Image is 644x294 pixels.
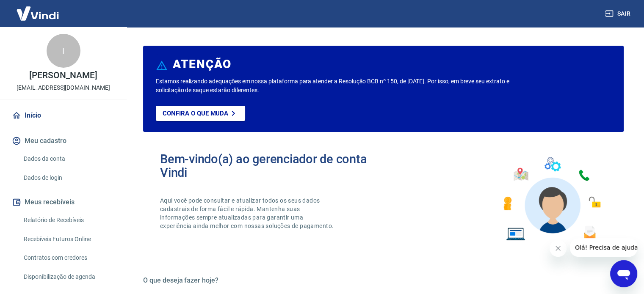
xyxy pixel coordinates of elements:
[496,152,607,246] img: Imagem de um avatar masculino com diversos icones exemplificando as funcionalidades do gerenciado...
[603,6,634,22] button: Sair
[20,268,116,286] a: Disponibilização de agenda
[5,6,71,13] span: Olá! Precisa de ajuda?
[20,249,116,267] a: Contratos com credores
[160,152,384,179] h2: Bem-vindo(a) ao gerenciador de conta Vindi
[20,150,116,168] a: Dados da conta
[10,106,116,125] a: Início
[156,77,520,95] p: Estamos realizando adequações em nossa plataforma para atender a Resolução BCB nº 150, de [DATE]....
[29,71,97,80] p: [PERSON_NAME]
[570,238,637,257] iframe: Mensagem da empresa
[47,34,80,68] div: I
[10,0,65,26] img: Vindi
[550,240,567,257] iframe: Fechar mensagem
[160,196,335,230] p: Aqui você pode consultar e atualizar todos os seus dados cadastrais de forma fácil e rápida. Mant...
[17,83,110,92] p: [EMAIL_ADDRESS][DOMAIN_NAME]
[20,231,116,248] a: Recebíveis Futuros Online
[20,212,116,229] a: Relatório de Recebíveis
[10,193,116,212] button: Meus recebíveis
[156,106,245,121] a: Confira o que muda
[10,132,116,150] button: Meu cadastro
[173,60,232,69] h6: ATENÇÃO
[20,169,116,187] a: Dados de login
[610,260,637,287] iframe: Botão para abrir a janela de mensagens
[143,276,624,285] h5: O que deseja fazer hoje?
[163,110,228,117] p: Confira o que muda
